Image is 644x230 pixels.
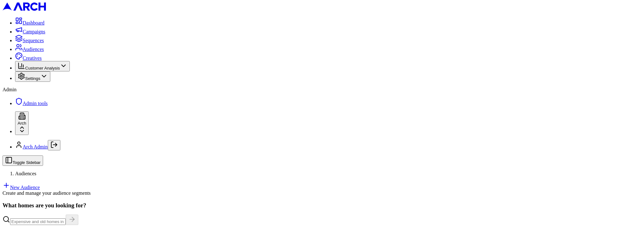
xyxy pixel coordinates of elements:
span: Arch [18,121,26,126]
a: Audiences [15,47,44,52]
span: Sequences [23,38,44,43]
span: Creatives [23,55,42,61]
span: Campaigns [23,29,45,34]
h3: What homes are you looking for? [3,202,641,209]
a: New Audience [3,185,40,190]
span: Admin tools [23,101,48,106]
button: Log out [48,140,60,150]
a: Sequences [15,38,44,43]
div: Admin [3,87,641,93]
span: Toggle Sidebar [13,160,41,165]
span: Customer Analysis [25,66,60,70]
input: Expensive and old homes in greater SF Bay Area [10,218,66,225]
button: Arch [15,111,29,135]
a: Dashboard [15,20,44,25]
span: Audiences [23,47,44,52]
button: Toggle Sidebar [3,155,43,166]
span: Audiences [15,171,36,176]
a: Arch Admin [23,144,48,149]
span: Dashboard [23,20,44,25]
button: Settings [15,71,50,82]
button: Customer Analysis [15,61,70,71]
div: Create and manage your audience segments [3,190,641,196]
a: Admin tools [15,101,48,106]
nav: breadcrumb [3,171,641,177]
a: Creatives [15,55,42,61]
a: Campaigns [15,29,45,34]
span: Settings [25,76,40,81]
